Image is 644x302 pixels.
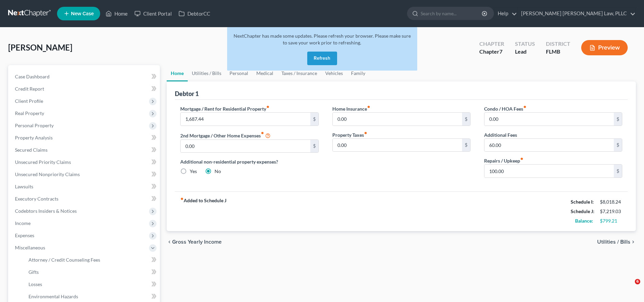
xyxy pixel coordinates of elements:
span: Unsecured Priority Claims [15,159,71,165]
iframe: Intercom live chat [621,279,637,295]
div: $ [310,140,318,153]
i: chevron_right [630,239,636,245]
a: [PERSON_NAME] [PERSON_NAME] Law, PLLC [518,7,636,20]
button: Refresh [307,52,337,65]
a: Attorney / Credit Counseling Fees [23,254,160,266]
span: Credit Report [15,86,44,92]
a: Home [167,65,188,81]
span: Gross Yearly Income [172,239,222,245]
span: Codebtors Insiders & Notices [15,208,77,214]
div: Chapter [479,40,504,48]
label: Additional Fees [484,131,517,138]
a: Credit Report [10,83,160,95]
span: Client Profile [15,98,43,104]
input: -- [484,113,614,126]
div: FLMB [546,48,570,56]
input: -- [181,113,310,126]
a: Client Portal [131,7,175,20]
span: Income [15,220,31,226]
div: $7,219.03 [600,208,622,215]
strong: Balance: [575,218,593,224]
a: Secured Claims [10,144,160,156]
span: Environmental Hazards [29,294,78,299]
span: 6 [635,279,640,284]
a: Gifts [23,266,160,278]
i: fiber_manual_record [180,197,184,201]
label: Mortgage / Rent for Residential Property [180,105,270,112]
a: Property Analysis [10,132,160,144]
label: Additional non-residential property expenses? [180,158,318,165]
span: Lawsuits [15,184,33,189]
a: DebtorCC [175,7,214,20]
a: Unsecured Nonpriority Claims [10,168,160,181]
a: Unsecured Priority Claims [10,156,160,168]
label: No [215,168,221,175]
i: fiber_manual_record [523,105,527,109]
label: Repairs / Upkeep [484,157,523,164]
div: $ [614,139,622,152]
button: Preview [581,40,628,55]
i: fiber_manual_record [520,157,523,161]
div: $ [462,113,470,126]
strong: Added to Schedule J [180,197,226,226]
i: fiber_manual_record [364,131,367,135]
i: fiber_manual_record [261,131,264,135]
a: Home [102,7,131,20]
input: -- [181,140,310,153]
span: NextChapter has made some updates. Please refresh your browser. Please make sure to save your wor... [234,33,411,45]
div: $ [614,165,622,177]
div: District [546,40,570,48]
label: Condo / HOA Fees [484,105,527,112]
span: Property Analysis [15,135,53,140]
label: Home Insurance [332,105,370,112]
strong: Schedule I: [571,199,594,205]
strong: Schedule J: [571,208,594,214]
div: $ [614,113,622,126]
span: Personal Property [15,122,54,128]
div: Lead [515,48,535,56]
input: Search by name... [421,7,483,20]
a: Executory Contracts [10,193,160,205]
span: Unsecured Nonpriority Claims [15,171,80,177]
i: fiber_manual_record [266,105,270,109]
span: Expenses [15,232,34,238]
div: Chapter [479,48,504,56]
i: chevron_left [167,239,172,245]
span: Executory Contracts [15,196,58,202]
a: Lawsuits [10,181,160,193]
a: Personal [225,65,252,81]
div: $8,018.24 [600,199,622,205]
div: Debtor 1 [175,90,199,98]
input: -- [333,113,462,126]
span: Real Property [15,110,44,116]
span: Case Dashboard [15,74,50,79]
input: -- [484,165,614,177]
div: Status [515,40,535,48]
span: [PERSON_NAME] [8,42,72,52]
button: chevron_left Gross Yearly Income [167,239,222,245]
span: Miscellaneous [15,245,45,250]
label: Yes [190,168,197,175]
div: $ [310,113,318,126]
input: -- [333,139,462,152]
a: Case Dashboard [10,71,160,83]
span: Secured Claims [15,147,48,153]
span: Attorney / Credit Counseling Fees [29,257,100,263]
a: Utilities / Bills [188,65,225,81]
span: New Case [71,11,94,16]
div: $799.21 [600,218,622,224]
a: Losses [23,278,160,290]
span: 7 [499,48,502,55]
div: $ [462,139,470,152]
button: Utilities / Bills chevron_right [597,239,636,245]
i: fiber_manual_record [367,105,370,109]
label: 2nd Mortgage / Other Home Expenses [180,131,271,139]
input: -- [484,139,614,152]
span: Gifts [29,269,39,275]
span: Losses [29,281,42,287]
span: Utilities / Bills [597,239,630,245]
a: Help [494,7,517,20]
label: Property Taxes [332,131,367,138]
